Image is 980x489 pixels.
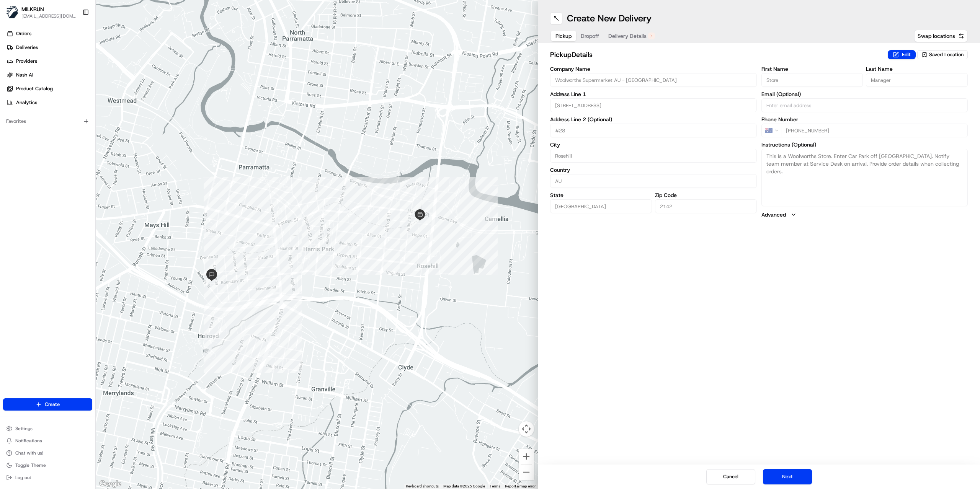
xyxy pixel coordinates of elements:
[15,474,31,481] span: Log out
[608,32,647,40] span: Delivery Details
[21,5,44,13] button: MILKRUN
[15,425,33,432] span: Settings
[443,484,485,488] span: Map data ©2025 Google
[21,13,76,19] button: [EMAIL_ADDRESS][DOMAIN_NAME]
[550,142,757,147] label: City
[3,41,95,54] a: Deliveries
[15,438,42,444] span: Notifications
[918,32,955,40] span: Swap locations
[3,435,92,446] button: Notifications
[550,73,757,87] input: Enter company name
[761,73,863,87] input: Enter first name
[581,32,599,40] span: Dropoff
[16,72,33,78] span: Nash AI
[519,449,534,464] button: Zoom in
[550,174,757,188] input: Enter country
[490,484,500,488] a: Terms
[550,49,883,60] h2: pickup Details
[781,124,968,137] input: Enter phone number
[761,211,786,218] label: Advanced
[45,401,60,408] span: Create
[6,6,18,18] img: MILKRUN
[3,460,92,471] button: Toggle Theme
[761,211,968,218] button: Advanced
[3,115,92,127] div: Favorites
[761,149,968,206] textarea: This is a Woolworths Store. Enter Car Park off [GEOGRAPHIC_DATA]. Notify team member at Service D...
[761,98,968,112] input: Enter email address
[16,99,37,106] span: Analytics
[550,91,757,97] label: Address Line 1
[3,398,92,411] button: Create
[761,91,968,97] label: Email (Optional)
[3,423,92,434] button: Settings
[3,96,95,109] a: Analytics
[98,479,123,489] img: Google
[761,117,968,122] label: Phone Number
[866,73,968,87] input: Enter last name
[550,117,757,122] label: Address Line 2 (Optional)
[3,448,92,458] button: Chat with us!
[550,192,652,198] label: State
[16,58,37,65] span: Providers
[550,98,757,112] input: Enter address
[550,124,757,137] input: Apartment, suite, unit, etc.
[567,12,652,24] h1: Create New Delivery
[550,149,757,163] input: Enter city
[914,30,968,42] button: Swap locations
[888,50,916,59] button: Edit
[655,192,757,198] label: Zip Code
[761,66,863,72] label: First Name
[917,49,968,60] button: Saved Location
[763,469,812,484] button: Next
[16,30,31,37] span: Orders
[929,51,964,58] span: Saved Location
[550,199,652,213] input: Enter state
[3,472,92,483] button: Log out
[505,484,536,488] a: Report a map error
[406,484,439,489] button: Keyboard shortcuts
[3,28,95,40] a: Orders
[706,469,755,484] button: Cancel
[3,55,95,67] a: Providers
[15,450,43,456] span: Chat with us!
[3,83,95,95] a: Product Catalog
[866,66,968,72] label: Last Name
[550,66,757,72] label: Company Name
[15,462,46,468] span: Toggle Theme
[519,421,534,437] button: Map camera controls
[655,199,757,213] input: Enter zip code
[550,167,757,173] label: Country
[519,465,534,480] button: Zoom out
[98,479,123,489] a: Open this area in Google Maps (opens a new window)
[3,3,79,21] button: MILKRUNMILKRUN[EMAIL_ADDRESS][DOMAIN_NAME]
[16,44,38,51] span: Deliveries
[16,85,53,92] span: Product Catalog
[3,69,95,81] a: Nash AI
[761,142,968,147] label: Instructions (Optional)
[555,32,572,40] span: Pickup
